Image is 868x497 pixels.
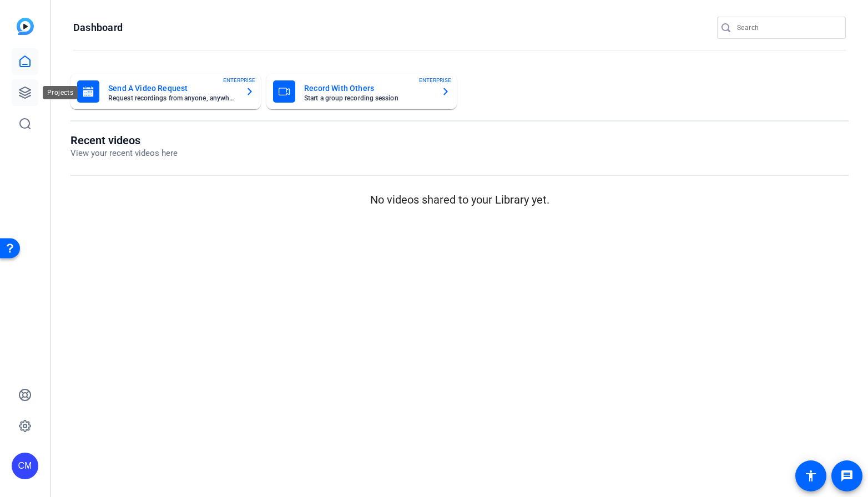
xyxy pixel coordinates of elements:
button: Record With OthersStart a group recording sessionENTERPRISE [266,74,457,109]
mat-icon: accessibility [804,469,817,483]
p: View your recent videos here [70,147,178,160]
button: Send A Video RequestRequest recordings from anyone, anywhereENTERPRISE [70,74,261,109]
input: Search [737,21,837,34]
h1: Recent videos [70,134,178,147]
span: ENTERPRISE [419,76,451,84]
mat-card-title: Record With Others [304,82,432,95]
div: CM [12,453,38,479]
mat-card-subtitle: Start a group recording session [304,95,432,102]
mat-icon: message [840,469,854,483]
mat-card-title: Send A Video Request [108,82,236,95]
h1: Dashboard [73,21,123,34]
span: ENTERPRISE [223,76,255,84]
img: blue-gradient.svg [17,18,34,35]
p: No videos shared to your Library yet. [70,191,849,208]
mat-card-subtitle: Request recordings from anyone, anywhere [108,95,236,102]
div: Projects [43,86,78,99]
